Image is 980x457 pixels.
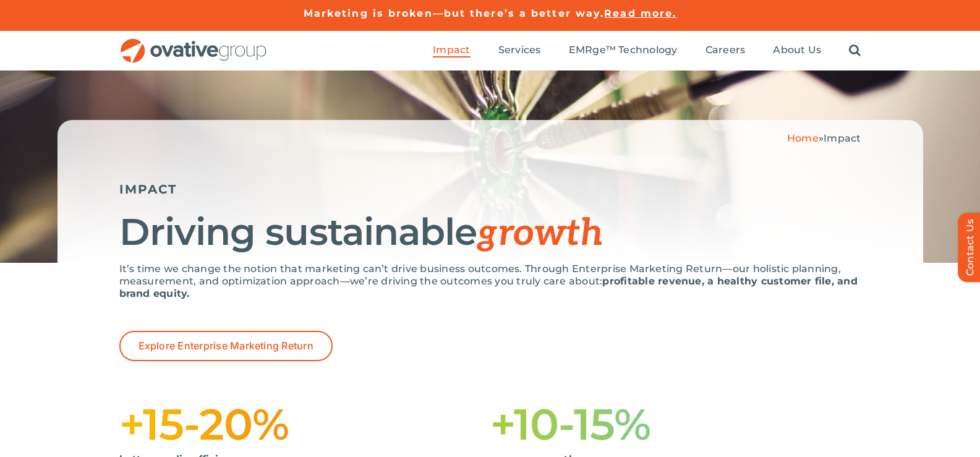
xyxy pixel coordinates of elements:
[849,44,861,58] a: Search
[787,132,819,144] a: Home
[604,7,676,19] a: Read more.
[119,182,861,197] h5: IMPACT
[138,340,313,352] span: Explore Enterprise Marketing Return
[119,37,268,49] a: OG_Full_horizontal_RGB
[304,7,605,19] a: Marketing is broken—but there’s a better way.
[773,44,821,56] span: About Us
[119,331,333,361] a: Explore Enterprise Marketing Return
[119,404,490,444] h1: +15-20%
[569,44,678,58] a: EMRge™ Technology
[490,404,861,444] h1: +10-15%
[569,44,678,56] span: EMRge™ Technology
[498,44,541,56] span: Services
[824,132,861,144] span: Impact
[477,211,603,256] span: growth
[433,44,470,58] a: Impact
[773,44,821,58] a: About Us
[119,275,858,299] strong: profitable revenue, a healthy customer file, and brand equity.
[433,31,861,70] nav: Menu
[119,212,861,254] h1: Driving sustainable
[119,263,861,300] p: It’s time we change the notion that marketing can’t drive business outcomes. Through Enterprise M...
[787,132,861,144] span: »
[705,44,746,56] span: Careers
[433,44,470,56] span: Impact
[705,44,746,58] a: Careers
[498,44,541,58] a: Services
